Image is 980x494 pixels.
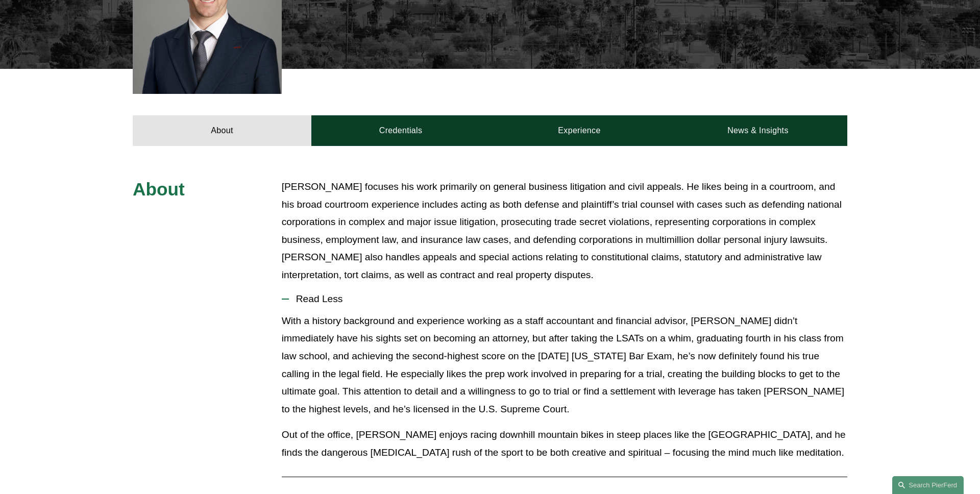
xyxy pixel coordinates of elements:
p: [PERSON_NAME] focuses his work primarily on general business litigation and civil appeals. He lik... [282,178,847,284]
a: About [133,115,311,146]
span: Read Less [289,293,847,305]
div: Read Less [282,312,847,470]
a: Experience [490,115,669,146]
a: News & Insights [669,115,847,146]
p: Out of the office, [PERSON_NAME] enjoys racing downhill mountain bikes in steep places like the [... [282,426,847,461]
a: Credentials [311,115,490,146]
span: About [133,179,185,199]
a: Search this site [892,476,964,494]
p: With a history background and experience working as a staff accountant and financial advisor, [PE... [282,312,847,418]
button: Read Less [282,286,847,312]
